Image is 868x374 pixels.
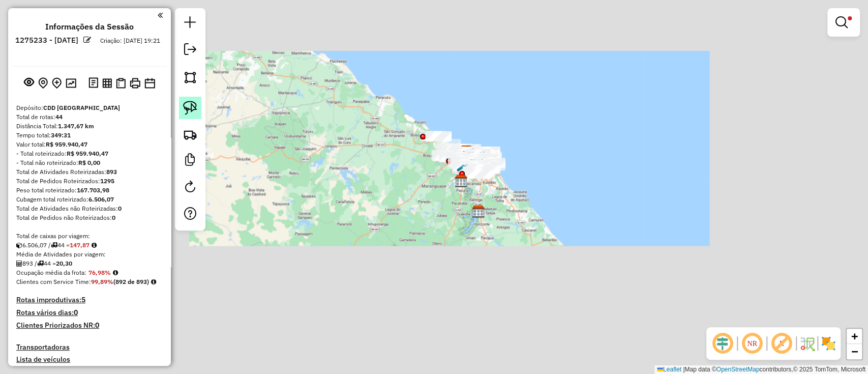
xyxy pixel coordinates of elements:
[16,296,163,304] h4: Rotas improdutivas:
[128,76,142,91] button: Imprimir Rotas
[16,112,163,122] div: Total de rotas:
[96,36,164,45] div: Criação: [DATE] 19:21
[16,241,163,250] div: 6.506,07 / 44 =
[831,12,856,33] a: Exibir filtros
[100,76,114,90] button: Visualizar relatório de Roteirização
[56,260,72,267] strong: 20,30
[472,205,485,218] img: CDD Aquiraz
[16,259,163,268] div: 893 / 44 =
[92,242,97,248] i: Meta Caixas/viagem: 194,61 Diferença: -46,74
[462,152,475,165] img: Warecloud Amadeu Furtado
[799,335,815,352] img: Fluxo de ruas
[113,278,149,285] strong: (892 de 893)
[474,151,487,164] img: 410 UDC Light Aldeota
[43,104,120,111] strong: CDD [GEOGRAPHIC_DATA]
[88,195,114,203] strong: 6.506,07
[16,308,163,317] h4: Rotas vários dias:
[74,308,78,317] strong: 0
[654,365,868,374] div: Map data © contributors,© 2025 TomTom, Microsoft
[158,9,163,21] a: Clique aqui para minimizar o painel
[179,123,201,146] a: Criar rota
[37,261,44,267] i: Total de rotas
[716,366,760,373] a: OpenStreetMap
[183,127,197,141] img: Criar rota
[820,335,836,352] img: Exibir/Ocultar setores
[740,331,764,356] span: Ocultar NR
[16,177,163,186] div: Total de Pedidos Roteirizados:
[16,122,163,131] div: Distância Total:
[16,343,163,352] h4: Transportadoras
[100,177,114,185] strong: 1295
[657,366,681,373] a: Leaflet
[70,241,89,249] strong: 147,87
[15,36,78,45] h6: 1275233 - [DATE]
[16,213,163,222] div: Total de Pedidos não Roteirizados:
[78,159,100,166] strong: R$ 0,00
[180,12,200,35] a: Nova sessão e pesquisa
[83,36,91,44] em: Alterar nome da sessão
[180,177,200,199] a: Reroteirizar Sessão
[465,158,478,171] img: Warecloud Serrinha
[847,329,862,344] a: Zoom in
[16,232,163,241] div: Total de caixas por viagem:
[112,214,115,221] strong: 0
[77,186,109,194] strong: 167.703,98
[16,195,163,204] div: Cubagem total roteirizado:
[16,278,91,285] span: Clientes com Service Time:
[851,345,858,358] span: −
[16,250,163,259] div: Média de Atividades por viagem:
[16,365,35,374] a: Rotas
[51,131,71,139] strong: 349:31
[91,278,113,285] strong: 99,89%
[16,261,22,267] i: Total de Atividades
[16,140,163,149] div: Valor total:
[710,331,735,356] span: Ocultar deslocamento
[64,76,78,90] button: Otimizar todas as rotas
[67,150,108,157] strong: R$ 959.940,47
[106,168,117,176] strong: 893
[46,140,87,148] strong: R$ 959.940,47
[16,103,163,112] div: Depósito:
[22,75,36,91] button: Exibir sessão original
[36,75,50,91] button: Centralizar mapa no depósito ou ponto de apoio
[16,186,163,195] div: Peso total roteirizado:
[16,321,163,330] h4: Clientes Priorizados NR:
[45,22,134,32] h4: Informações da Sessão
[183,70,197,84] img: Selecionar atividades - polígono
[847,344,862,359] a: Zoom out
[50,75,64,91] button: Adicionar Atividades
[113,270,118,276] em: Média calculada utilizando a maior ocupação (%Peso ou %Cubagem) de cada rota da sessão. Rotas cro...
[16,204,163,213] div: Total de Atividades não Roteirizadas:
[86,75,100,91] button: Logs desbloquear sessão
[114,76,128,91] button: Visualizar Romaneio
[16,131,163,140] div: Tempo total:
[95,321,99,330] strong: 0
[851,330,858,342] span: +
[16,242,22,248] i: Cubagem total roteirizado
[683,366,684,373] span: |
[848,16,852,20] span: Filtro Ativo
[51,242,57,248] i: Total de rotas
[457,164,470,177] img: Warecloud Manuel Sátiro
[455,175,468,188] img: CDD Ceará
[16,158,163,167] div: - Total não roteirizado:
[16,149,163,158] div: - Total roteirizado:
[88,269,111,276] strong: 76,98%
[16,355,163,364] h4: Lista de veículos
[180,150,200,172] a: Criar modelo
[16,269,86,276] span: Ocupação média da frota:
[16,167,163,177] div: Total de Atividades Roteirizadas:
[457,150,470,163] img: Warecloud Quintino Cunha
[183,101,197,115] img: Selecionar atividades - laço
[142,76,157,91] button: Disponibilidade de veículos
[151,279,156,285] em: Rotas cross docking consideradas
[125,365,163,374] h4: Recargas: 2
[58,122,94,130] strong: 1.347,67 km
[55,113,63,121] strong: 44
[769,331,794,356] span: Exibir rótulo
[118,205,122,212] strong: 0
[180,39,200,62] a: Exportar sessão
[81,295,85,304] strong: 5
